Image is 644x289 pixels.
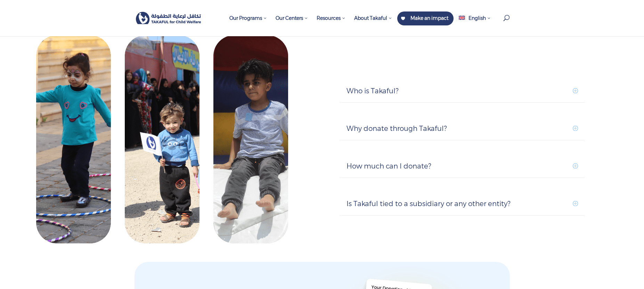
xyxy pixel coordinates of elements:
[468,15,486,21] span: English
[229,15,267,21] span: Our Programs
[36,35,288,243] img: children playing
[347,162,578,171] h5: How much can I donate?
[347,86,578,95] h5: Who is Takaful?
[347,199,578,208] h5: Is Takaful tied to a subsidiary or any other entity?
[272,11,311,36] a: Our Centers
[313,11,349,36] a: Resources
[226,11,270,36] a: Our Programs
[351,11,396,36] a: About Takaful
[354,15,392,21] span: About Takaful
[276,15,308,21] span: Our Centers
[317,15,345,21] span: Resources
[455,11,494,36] a: English
[410,15,448,21] span: Make an impact
[397,11,454,25] a: Make an impact
[136,12,202,24] img: Takaful
[347,124,578,133] h5: Why donate through Takaful?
